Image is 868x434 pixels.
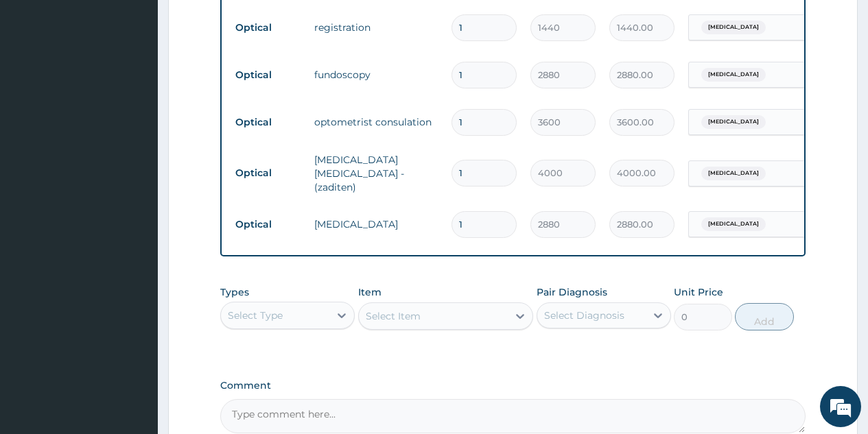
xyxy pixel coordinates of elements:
span: [MEDICAL_DATA] [701,68,766,82]
label: Types [220,287,249,298]
td: Optical [228,62,307,88]
button: Add [735,303,793,330]
td: Optical [228,160,307,186]
div: Chat with us now [71,77,231,95]
td: Optical [228,212,307,237]
td: [MEDICAL_DATA] [307,210,445,238]
td: registration [307,14,445,41]
span: We're online! [80,130,189,268]
div: Minimize live chat window [225,7,258,40]
td: Optical [228,110,307,135]
label: Pair Diagnosis [537,285,607,299]
div: Select Diagnosis [544,309,624,322]
img: d_794563401_company_1708531726252_794563401 [25,69,56,103]
span: [MEDICAL_DATA] [701,217,766,231]
td: [MEDICAL_DATA] [MEDICAL_DATA] - (zaditen) [307,146,445,201]
td: Optical [228,15,307,40]
span: [MEDICAL_DATA] [701,115,766,129]
div: Select Type [228,309,283,322]
textarea: Type your message and hit 'Enter' [7,289,261,337]
label: Unit Price [674,285,723,299]
td: fundoscopy [307,61,445,88]
span: [MEDICAL_DATA] [701,21,766,34]
td: optometrist consulation [307,108,445,136]
label: Item [358,285,382,299]
span: [MEDICAL_DATA] [701,167,766,180]
label: Comment [220,380,806,391]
